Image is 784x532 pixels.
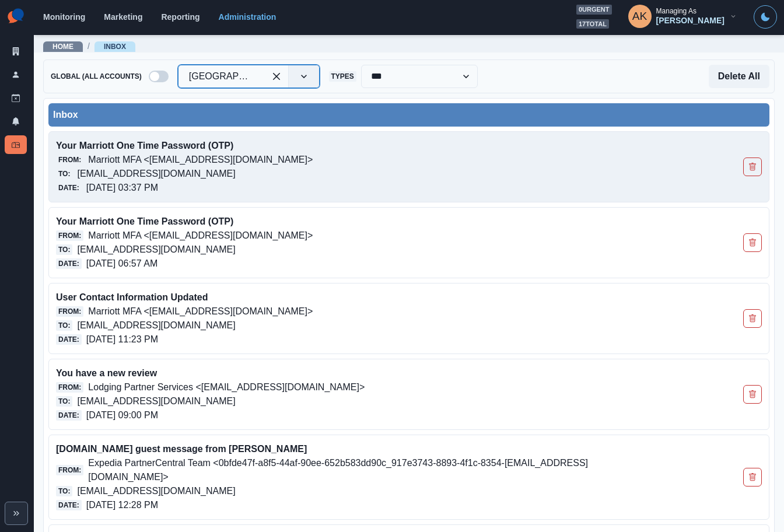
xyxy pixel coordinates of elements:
p: Your Marriott One Time Password (OTP) [56,215,621,229]
p: [EMAIL_ADDRESS][DOMAIN_NAME] [77,243,235,257]
p: [DATE] 09:00 PM [86,408,158,422]
span: / [87,40,90,52]
span: From: [56,230,83,241]
a: Administration [219,12,276,22]
button: Delete Email [743,157,762,176]
span: Date: [56,334,82,345]
span: From: [56,382,83,393]
p: Marriott MFA <[EMAIL_ADDRESS][DOMAIN_NAME]> [88,229,313,243]
a: Draft Posts [5,89,27,107]
a: Home [52,43,73,51]
span: From: [56,306,83,317]
span: Date: [56,500,82,510]
p: You have a new review [56,366,621,380]
p: [DATE] 12:28 PM [86,498,158,512]
p: Expedia PartnerCentral Team <0bfde47f-a8f5-44af-90ee-652b583dd90c_917e3743-8893-4f1c-8354-[EMAIL_... [88,456,621,484]
a: Inbox [104,43,126,51]
span: Types [329,71,356,82]
a: Marketing [104,12,142,22]
p: Marriott MFA <[EMAIL_ADDRESS][DOMAIN_NAME]> [88,153,313,167]
p: [EMAIL_ADDRESS][DOMAIN_NAME] [77,318,235,332]
a: Monitoring [43,12,85,22]
span: To: [56,320,72,331]
div: Clear selected options [267,67,286,86]
a: Users [5,65,27,84]
span: Global (All Accounts) [48,71,144,82]
p: [DATE] 11:23 PM [86,332,158,346]
p: [DATE] 06:57 AM [86,257,157,271]
a: Reporting [161,12,199,22]
a: Inbox [5,135,27,154]
button: Delete All [709,65,769,88]
button: Delete Email [743,385,762,404]
button: Delete Email [743,309,762,328]
span: To: [56,396,72,407]
span: From: [56,465,83,475]
div: Managing As [656,7,696,15]
div: Alex Kalogeropoulos [632,2,647,30]
p: Your Marriott One Time Password (OTP) [56,139,621,153]
p: Marriott MFA <[EMAIL_ADDRESS][DOMAIN_NAME]> [88,304,313,318]
p: [DATE] 03:37 PM [86,181,158,195]
span: 17 total [576,19,609,29]
div: Inbox [53,108,765,122]
span: Date: [56,410,82,421]
span: From: [56,155,83,165]
button: Expand [5,502,28,525]
a: Notifications [5,112,27,131]
span: To: [56,244,72,255]
button: Delete Email [743,233,762,252]
p: User Contact Information Updated [56,290,621,304]
span: Date: [56,258,82,269]
button: Managing As[PERSON_NAME] [619,5,747,28]
p: [EMAIL_ADDRESS][DOMAIN_NAME] [77,394,235,408]
button: Toggle Mode [754,5,777,29]
nav: breadcrumb [43,40,135,52]
p: Lodging Partner Services <[EMAIL_ADDRESS][DOMAIN_NAME]> [88,380,365,394]
span: To: [56,169,72,179]
p: [DOMAIN_NAME] guest message from [PERSON_NAME] [56,442,621,456]
span: Date: [56,183,82,193]
p: [EMAIL_ADDRESS][DOMAIN_NAME] [77,484,235,498]
button: Delete Email [743,468,762,487]
p: [EMAIL_ADDRESS][DOMAIN_NAME] [77,167,235,181]
span: To: [56,486,72,496]
span: 0 urgent [576,5,612,15]
a: Clients [5,42,27,61]
div: [PERSON_NAME] [656,16,724,26]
